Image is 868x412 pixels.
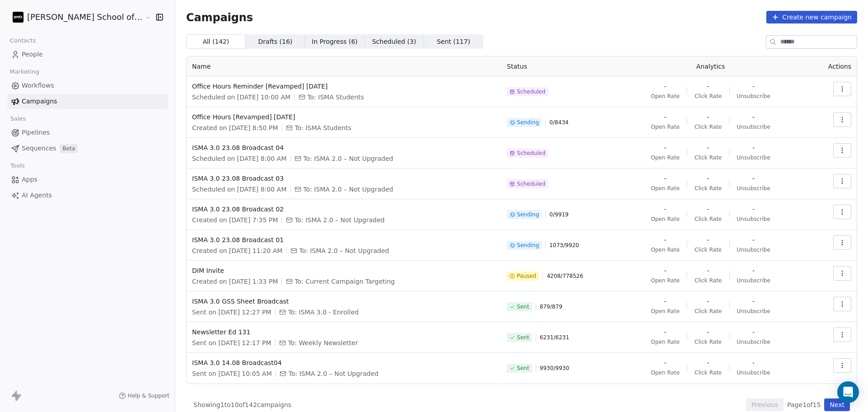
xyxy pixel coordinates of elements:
[192,338,271,347] span: Sent on [DATE] 12:17 PM
[192,235,496,244] span: ISMA 3.0 23.08 Broadcast 01
[22,81,54,90] span: Workflows
[694,277,722,284] span: Click Rate
[11,9,139,25] button: [PERSON_NAME] School of Finance LLP
[707,205,709,214] span: -
[22,191,52,200] span: AI Agents
[752,328,755,337] span: -
[752,82,755,91] span: -
[517,211,539,218] span: Sending
[7,141,168,156] a: SequencesBeta
[549,119,568,126] span: 0 / 8434
[752,358,755,367] span: -
[501,56,614,76] th: Status
[752,266,755,275] span: -
[6,65,43,79] span: Marketing
[651,369,680,376] span: Open Rate
[694,215,722,223] span: Click Rate
[694,185,722,192] span: Click Rate
[192,112,496,122] span: Office Hours [Revamped] [DATE]
[517,303,529,310] span: Sent
[651,277,680,284] span: Open Rate
[288,338,358,347] span: To: Weekly Newsletter
[707,82,709,91] span: -
[6,34,40,47] span: Contacts
[807,56,857,76] th: Actions
[664,112,666,122] span: -
[837,381,859,403] div: Open Intercom Messenger
[192,369,272,378] span: Sent on [DATE] 10:05 AM
[517,119,539,126] span: Sending
[6,112,30,126] span: Sales
[664,266,666,275] span: -
[752,143,755,152] span: -
[707,358,709,367] span: -
[664,82,666,91] span: -
[547,272,583,280] span: 4208 / 778526
[192,328,496,337] span: Newsletter Ed 131
[27,11,143,23] span: [PERSON_NAME] School of Finance LLP
[694,154,722,161] span: Click Rate
[746,398,783,411] button: Previous
[192,277,278,286] span: Created on [DATE] 1:33 PM
[22,97,57,106] span: Campaigns
[192,205,496,214] span: ISMA 3.0 23.08 Broadcast 02
[7,172,168,187] a: Apps
[517,242,539,249] span: Sending
[303,154,393,163] span: To: ISMA 2.0 – Not Upgraded
[664,205,666,214] span: -
[7,188,168,203] a: AI Agents
[651,123,680,131] span: Open Rate
[651,154,680,161] span: Open Rate
[258,37,292,47] span: Drafts ( 16 )
[288,369,378,378] span: To: ISMA 2.0 – Not Upgraded
[707,235,709,244] span: -
[824,398,850,411] button: Next
[13,12,24,23] img: Zeeshan%20Neck%20Print%20Dark.png
[752,205,755,214] span: -
[192,246,283,255] span: Created on [DATE] 11:20 AM
[737,93,770,100] span: Unsubscribe
[540,365,569,372] span: 9930 / 9930
[517,88,545,95] span: Scheduled
[192,358,496,367] span: ISMA 3.0 14.08 Broadcast04
[192,143,496,152] span: ISMA 3.0 23.08 Broadcast 04
[192,266,496,275] span: DIM Invite
[664,235,666,244] span: -
[22,50,43,59] span: People
[295,123,351,132] span: To: ISMA Students
[187,56,502,76] th: Name
[517,150,545,157] span: Scheduled
[193,400,292,409] span: Showing 1 to 10 of 142 campaigns
[288,308,359,317] span: To: ISMA 3.0 - Enrolled
[752,112,755,122] span: -
[664,358,666,367] span: -
[22,128,50,137] span: Pipelines
[752,235,755,244] span: -
[737,308,770,315] span: Unsubscribe
[192,174,496,183] span: ISMA 3.0 23.08 Broadcast 03
[295,215,385,225] span: To: ISMA 2.0 – Not Upgraded
[664,174,666,183] span: -
[119,392,170,399] a: Help & Support
[303,185,393,194] span: To: ISMA 2.0 – Not Upgraded
[517,334,529,341] span: Sent
[128,392,170,399] span: Help & Support
[766,11,857,23] button: Create new campaign
[517,365,529,372] span: Sent
[192,297,496,306] span: ISMA 3.0 GSS Sheet Broadcast
[60,144,78,153] span: Beta
[312,37,358,47] span: In Progress ( 6 )
[186,11,253,23] span: Campaigns
[707,112,709,122] span: -
[694,369,722,376] span: Click Rate
[694,246,722,253] span: Click Rate
[192,82,496,91] span: Office Hours Reminder [Revamped] [DATE]
[192,308,271,317] span: Sent on [DATE] 12:27 PM
[549,242,579,249] span: 1073 / 9920
[694,123,722,131] span: Click Rate
[737,185,770,192] span: Unsubscribe
[752,297,755,306] span: -
[737,246,770,253] span: Unsubscribe
[192,215,278,225] span: Created on [DATE] 7:35 PM
[707,143,709,152] span: -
